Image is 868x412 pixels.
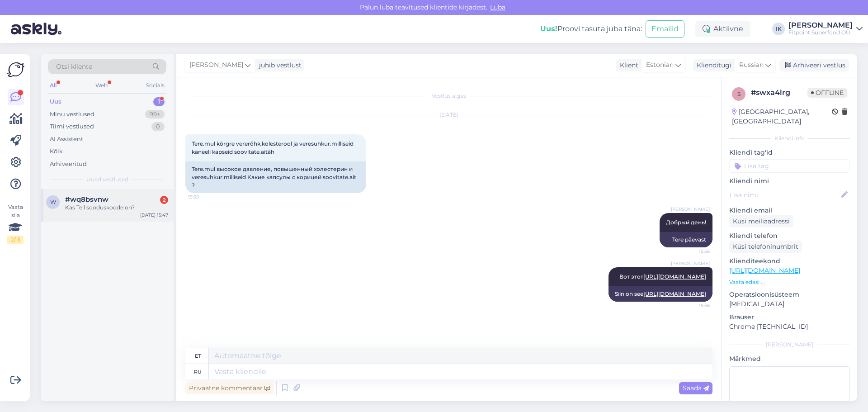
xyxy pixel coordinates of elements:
[779,59,849,71] div: Arhiveeri vestlus
[660,232,712,247] div: Tere päevast
[732,107,832,126] div: [GEOGRAPHIC_DATA], [GEOGRAPHIC_DATA]
[50,135,83,144] div: AI Assistent
[185,111,712,119] div: [DATE]
[86,175,128,184] span: Uued vestlused
[807,88,847,98] span: Offline
[195,348,201,364] div: et
[7,236,24,244] div: 2 / 3
[788,22,863,36] a: [PERSON_NAME]Fitpoint Superfood OÜ
[729,256,850,266] p: Klienditeekond
[729,341,850,349] div: [PERSON_NAME]
[676,248,710,255] span: 15:56
[153,97,165,106] div: 1
[671,206,710,213] span: [PERSON_NAME]
[160,196,168,204] div: 2
[7,61,24,78] img: Askly Logo
[56,62,92,71] span: Otsi kliente
[50,97,61,106] div: Uus
[192,140,355,155] span: Tere.mul kõrgre vererõhk,kolesterool ja veresuhkur.milliseid kaneeli kapseid soovitate.aitäh
[189,60,243,70] span: [PERSON_NAME]
[140,212,168,218] div: [DATE] 15:47
[609,286,712,302] div: Siin on see
[695,21,750,37] div: Aktiivne
[151,122,165,131] div: 0
[185,382,274,394] div: Privaatne kommentaar
[540,24,557,33] b: Uus!
[729,290,850,299] p: Operatsioonisüsteem
[646,60,674,70] span: Estonian
[693,61,731,70] div: Klienditugi
[729,241,802,253] div: Küsi telefoninumbrit
[643,273,706,280] a: [URL][DOMAIN_NAME]
[729,278,850,286] p: Vaata edasi ...
[646,20,684,38] button: Emailid
[65,195,108,204] span: #wq8bsvnw
[188,194,222,200] span: 15:50
[729,148,850,157] p: Kliendi tag'id
[729,231,850,241] p: Kliendi telefon
[729,354,850,364] p: Märkmed
[737,90,741,97] span: s
[643,290,706,297] a: [URL][DOMAIN_NAME]
[729,159,850,173] input: Lisa tag
[729,313,850,322] p: Brauser
[730,190,840,200] input: Lisa nimi
[540,24,642,34] div: Proovi tasuta juba täna:
[619,273,706,280] span: Вот этот
[145,110,165,119] div: 99+
[7,203,24,244] div: Vaata siia
[676,302,710,309] span: 15:56
[788,22,853,29] div: [PERSON_NAME]
[729,299,850,309] p: [MEDICAL_DATA]
[194,364,202,379] div: ru
[683,384,709,392] span: Saada
[50,122,94,131] div: Tiimi vestlused
[671,260,710,267] span: [PERSON_NAME]
[739,60,764,70] span: Russian
[729,215,793,227] div: Küsi meiliaadressi
[772,23,785,35] div: IK
[50,199,56,205] span: w
[185,161,366,193] div: Tere.mul высокое давление, повышенный холестерин и veresuhkur.milliseid Какие капсулы с корицей s...
[48,80,58,91] div: All
[751,87,807,98] div: # swxa4lrg
[255,61,302,70] div: juhib vestlust
[65,204,168,212] div: Kas Teil sooduskoode on?
[50,147,63,156] div: Kõik
[616,61,638,70] div: Klient
[487,3,508,11] span: Luba
[185,92,712,100] div: Vestlus algas
[144,80,166,91] div: Socials
[50,110,94,119] div: Minu vestlused
[729,266,800,275] a: [URL][DOMAIN_NAME]
[50,160,87,169] div: Arhiveeritud
[729,134,850,142] div: Kliendi info
[94,80,109,91] div: Web
[666,219,706,226] span: Добрый день!
[788,29,853,36] div: Fitpoint Superfood OÜ
[729,176,850,186] p: Kliendi nimi
[729,322,850,331] p: Chrome [TECHNICAL_ID]
[729,206,850,215] p: Kliendi email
